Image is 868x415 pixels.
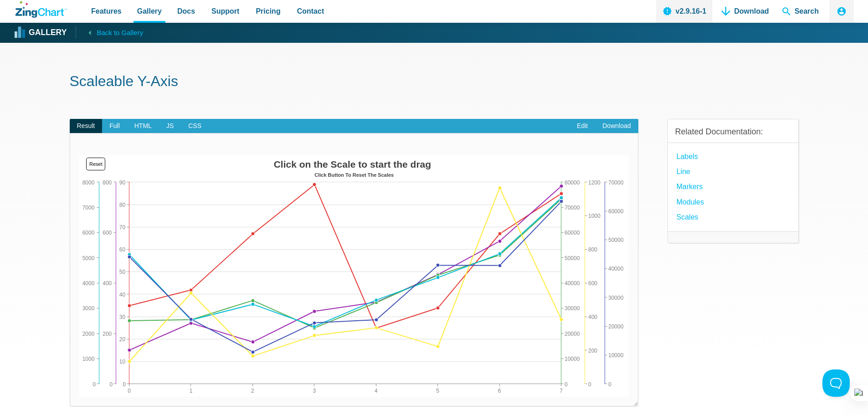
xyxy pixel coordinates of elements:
a: Labels [677,150,698,163]
a: Line [677,165,690,178]
a: modules [677,196,704,208]
span: CSS [181,119,209,133]
span: Contact [297,5,324,17]
span: Docs [177,5,195,17]
span: Gallery [137,5,162,17]
a: Markers [677,180,703,193]
span: Back to Gallery [97,27,143,39]
span: Support [211,5,239,17]
iframe: Toggle Customer Support [822,369,850,397]
span: JS [159,119,181,133]
span: HTML [127,119,159,133]
h1: Scaleable Y-Axis [70,72,799,92]
span: Result [70,119,103,133]
span: Features [91,5,122,17]
h3: Related Documentation: [675,127,791,137]
div: ​ [70,133,638,406]
a: Gallery [15,26,67,40]
a: ZingChart Logo. Click to return to the homepage [15,1,67,18]
span: Pricing [256,5,280,17]
a: Edit [570,119,595,133]
span: Full [102,119,127,133]
a: Scales [677,211,699,223]
a: Download [595,119,638,133]
a: Back to Gallery [76,26,143,39]
strong: Gallery [29,29,67,37]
